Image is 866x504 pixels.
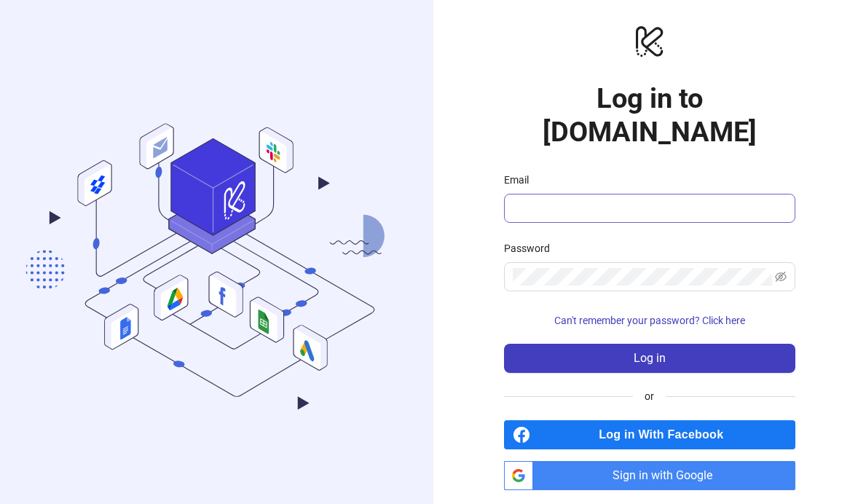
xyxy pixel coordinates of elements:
span: Log in With Facebook [536,420,795,449]
span: or [633,388,666,404]
a: Can't remember your password? Click here [504,315,795,326]
input: Email [513,200,784,217]
a: Sign in with Google [504,461,795,490]
span: Sign in with Google [539,461,795,490]
input: Password [513,268,772,286]
button: Log in [504,344,795,373]
span: Can't remember your password? Click here [554,315,745,326]
span: Log in [634,352,666,365]
label: Password [504,240,559,256]
label: Email [504,172,538,188]
h1: Log in to [DOMAIN_NAME] [504,82,795,149]
button: Can't remember your password? Click here [504,309,795,332]
span: eye-invisible [775,271,787,283]
a: Log in With Facebook [504,420,795,449]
